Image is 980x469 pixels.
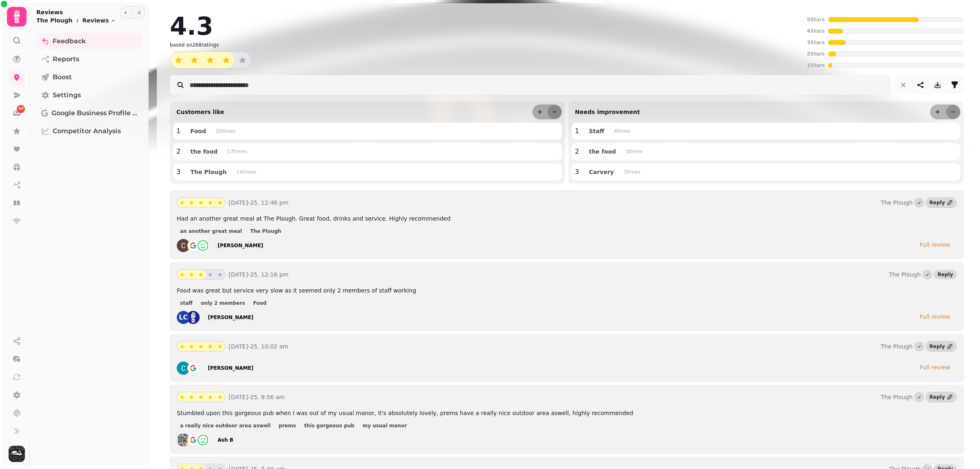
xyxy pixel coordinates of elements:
[913,239,957,250] a: Full review
[218,437,233,443] div: Ash B
[53,90,81,100] span: Settings
[170,42,219,48] p: based on 268 ratings
[947,77,963,93] button: filter
[250,299,270,307] button: Food
[177,215,450,222] span: Had an another great meal at The Plough. Great food, drinks and service. Highly recommended
[227,148,247,155] p: 17 time s
[187,311,200,324] img: st.png
[9,446,25,462] img: User avatar
[53,54,79,64] span: Reports
[895,77,911,93] button: reset filters
[247,227,285,235] button: The Plough
[179,314,188,321] span: LC
[173,108,224,116] p: Customers like
[177,422,274,430] button: a really nice outdoor area aswell
[234,52,251,68] button: star
[922,270,932,279] button: Marked as done
[36,105,142,121] a: Google Business Profile (Beta)
[36,51,142,67] a: Reports
[938,272,953,277] span: Reply
[36,69,142,85] a: Boost
[929,199,945,206] div: Reply
[229,199,878,207] p: [DATE]-25, 12:46 pm
[201,301,245,306] span: only 2 members
[53,126,121,136] span: Competitor Analysis
[624,169,640,175] p: 3 time s
[36,16,73,25] p: The Plough
[177,270,187,279] button: star
[190,128,206,134] span: Food
[250,229,281,234] span: The Plough
[304,423,354,428] span: this gorgeous pub
[187,198,196,208] button: star
[184,167,233,177] button: The Plough
[914,342,924,351] button: Marked as done
[889,270,921,279] p: The Plough
[36,87,142,103] a: Settings
[929,343,945,350] div: Reply
[208,365,254,371] div: [PERSON_NAME]
[18,106,24,112] span: 50
[198,299,248,307] button: only 2 members
[575,126,579,136] p: 1
[177,287,416,294] span: Food was great but service very slow as it seemed only 2 members of staff working
[82,16,116,25] button: Reviews
[177,362,190,375] img: ACg8ocIVUtb4jtD0WiaJcBCF3mqo8Dy4aKi4URZ8r23opVt53y6fTA=s128-c0x00000000-cc-rp-mo
[929,394,945,400] div: Reply
[279,423,296,428] span: prems
[184,146,224,157] button: the food
[215,392,225,402] button: star
[184,126,212,136] button: Food
[926,341,957,352] a: Reply
[548,105,561,119] button: less
[187,342,196,351] button: star
[170,52,187,68] button: star
[218,242,263,249] div: [PERSON_NAME]
[196,392,206,402] button: star
[807,16,825,23] p: 5 Stars
[51,108,137,118] span: Google Business Profile (Beta)
[572,108,640,116] p: Needs improvement
[589,128,604,134] span: Staff
[218,52,234,68] button: star
[946,105,960,119] button: less
[589,149,616,154] span: the food
[926,392,957,402] a: Reply
[202,52,218,68] button: star
[920,313,950,321] div: Full review
[213,434,238,446] a: Ash B
[926,197,957,208] a: Reply
[215,270,225,279] button: star
[912,77,929,93] button: share-thread
[229,270,886,279] p: [DATE]-25, 12:16 pm
[807,39,825,46] p: 3 Stars
[582,167,620,177] button: Carvery
[203,362,258,374] a: [PERSON_NAME]
[913,362,957,373] a: Full review
[205,342,215,351] button: star
[920,363,950,371] div: Full review
[176,167,180,177] p: 3
[881,199,913,207] p: The Plough
[205,198,215,208] button: star
[36,33,142,49] a: Feedback
[190,149,217,154] span: the food
[216,128,236,134] p: 20 time s
[914,392,924,402] button: Marked as done
[170,14,213,38] h2: 4.3
[177,392,187,402] button: star
[177,299,196,307] button: staff
[582,126,611,136] button: Staff
[582,146,622,157] button: the food
[215,198,225,208] button: star
[934,270,957,279] button: Reply
[533,105,547,119] button: more
[881,393,913,401] p: The Plough
[575,147,579,156] p: 2
[30,30,149,466] nav: Tabs
[929,77,946,93] button: download
[180,423,271,428] span: a really nice outdoor area aswell
[575,167,579,177] p: 3
[180,301,193,306] span: staff
[177,227,245,235] button: an another great meal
